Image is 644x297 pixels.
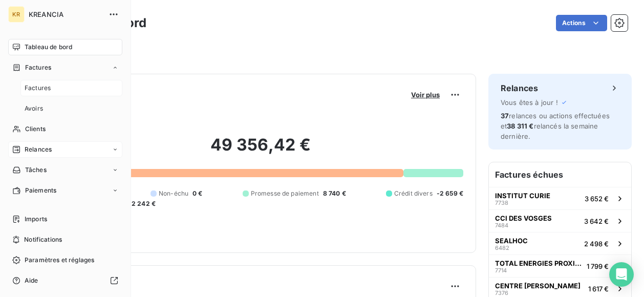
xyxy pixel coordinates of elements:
[58,135,463,165] h2: 49 356,42 €
[584,240,609,248] span: 2 498 €
[408,90,443,99] button: Voir plus
[489,209,631,232] button: CCI DES VOSGES74843 642 €
[8,6,25,23] div: KR
[25,165,47,175] span: Tâches
[585,195,609,203] span: 3 652 €
[411,91,440,99] span: Voir plus
[495,259,583,267] span: TOTAL ENERGIES PROXI SUD EST
[587,262,609,270] span: 1 799 €
[495,267,507,273] span: 7714
[495,200,508,206] span: 7738
[394,189,433,198] span: Crédit divers
[495,282,581,290] span: CENTRE [PERSON_NAME]
[323,189,346,198] span: 8 740 €
[24,235,62,244] span: Notifications
[192,189,202,198] span: 0 €
[25,145,52,154] span: Relances
[501,82,538,94] h6: Relances
[489,187,631,209] button: INSTITUT CURIE77383 652 €
[495,237,528,245] span: SEALHOC
[584,217,609,225] span: 3 642 €
[489,162,631,187] h6: Factures échues
[25,63,51,72] span: Factures
[29,10,102,18] span: KREANCIA
[437,189,463,198] span: -2 659 €
[25,256,94,265] span: Paramètres et réglages
[588,285,609,293] span: 1 617 €
[609,262,634,287] div: Open Intercom Messenger
[495,222,508,228] span: 7484
[25,104,43,113] span: Avoirs
[25,43,72,52] span: Tableau de bord
[489,254,631,277] button: TOTAL ENERGIES PROXI SUD EST77141 799 €
[501,112,610,140] span: relances ou actions effectuées et relancés la semaine dernière.
[495,192,550,200] span: INSTITUT CURIE
[501,98,558,107] span: Vous êtes à jour !
[501,112,509,120] span: 37
[507,122,533,130] span: 38 311 €
[25,124,46,134] span: Clients
[25,83,51,93] span: Factures
[25,276,38,285] span: Aide
[495,290,508,296] span: 7376
[251,189,319,198] span: Promesse de paiement
[159,189,188,198] span: Non-échu
[495,245,509,251] span: 6482
[8,272,122,289] a: Aide
[495,214,552,222] span: CCI DES VOSGES
[489,232,631,254] button: SEALHOC64822 498 €
[25,186,56,195] span: Paiements
[25,215,47,224] span: Imports
[128,199,156,208] span: -2 242 €
[556,15,607,31] button: Actions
